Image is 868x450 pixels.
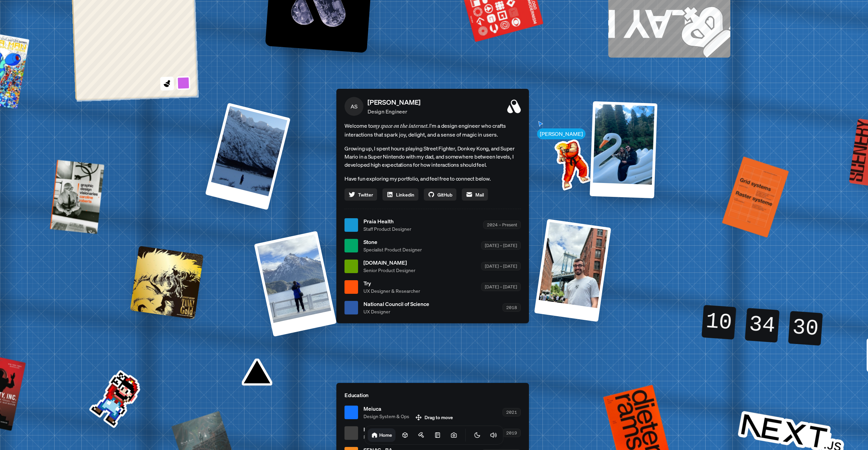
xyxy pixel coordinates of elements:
[344,391,521,399] p: Education
[483,221,521,229] div: 2024 – Present
[363,238,422,246] span: Stone
[379,432,392,438] h1: Home
[437,191,452,198] span: GitHub
[363,225,411,232] span: Staff Product Designer
[481,262,521,270] div: [DATE] – [DATE]
[363,267,415,274] span: Senior Product Designer
[363,405,409,413] span: Meiuca
[788,311,823,346] div: 30
[344,188,377,201] a: Twitter
[363,279,420,287] span: Try
[462,188,488,201] a: Mail
[363,300,429,308] span: National Council of Science
[475,191,484,198] span: Mail
[481,283,521,291] div: [DATE] – [DATE]
[368,428,396,442] a: Home
[502,408,521,416] div: 2021
[344,121,521,139] span: Welcome to I'm a design engineer who crafts interactions that spark joy, delight, and a sense of ...
[424,188,456,201] a: GitHub
[537,129,605,198] img: Profile example
[363,287,420,294] span: UX Designer & Researcher
[363,259,415,267] span: [DOMAIN_NAME]
[471,428,484,442] button: Toggle Theme
[344,144,521,169] p: Growing up, I spent hours playing Street Fighter, Donkey Kong, and Super Mario in a Super Nintend...
[368,107,420,116] p: Design Engineer
[368,97,420,107] p: [PERSON_NAME]
[344,174,521,183] p: Have fun exploring my portfolio, and feel free to connect below.
[481,241,521,250] div: [DATE] – [DATE]
[502,303,521,312] div: 2018
[502,429,521,437] div: 2019
[382,188,418,201] a: Linkedin
[373,122,429,129] em: my space on the internet.
[363,308,429,315] span: UX Designer
[344,97,363,116] span: AS
[363,217,411,225] span: Praia Health
[363,246,422,253] span: Specialist Product Designer
[487,428,500,442] button: Toggle Audio
[396,191,414,198] span: Linkedin
[358,191,373,198] span: Twitter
